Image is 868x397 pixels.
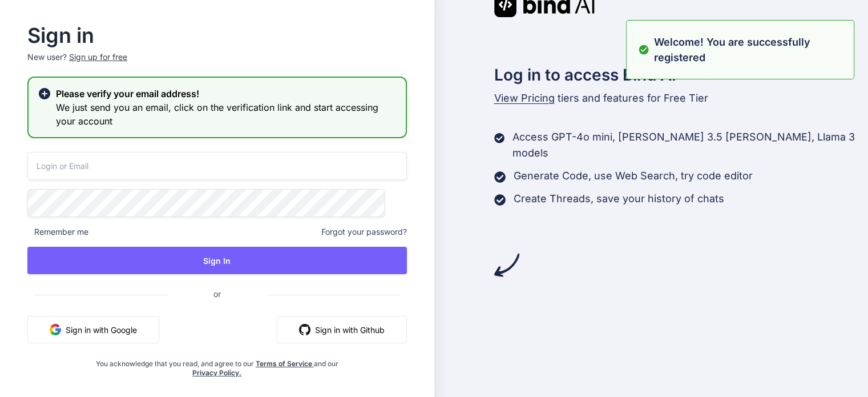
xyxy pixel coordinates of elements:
p: New user? [27,51,407,77]
div: Sign up for free [69,51,127,63]
a: Privacy Policy. [192,368,241,377]
h2: Sign in [27,26,407,45]
span: View Pricing [494,92,555,104]
p: Create Threads, save your history of chats [514,191,724,207]
p: Access GPT-4o mini, [PERSON_NAME] 3.5 [PERSON_NAME], Llama 3 models [512,129,868,161]
input: Login or Email [27,152,407,180]
button: Sign in with Github [277,316,407,343]
div: You acknowledge that you read, and agree to our and our [91,352,344,378]
span: Forgot your password? [321,226,407,238]
span: or [168,280,267,308]
p: Welcome! You are successfully registered [654,34,847,65]
img: arrow [494,252,519,278]
img: google [50,324,61,335]
h2: Please verify your email address! [56,87,397,101]
a: Terms of Service [256,359,314,368]
p: Generate Code, use Web Search, try code editor [514,168,753,184]
img: alert [638,34,649,65]
button: Sign in with Google [27,316,159,343]
button: Sign In [27,247,407,274]
span: Remember me [27,226,88,238]
img: github [299,324,310,335]
h3: We just send you an email, click on the verification link and start accessing your account [56,101,397,128]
